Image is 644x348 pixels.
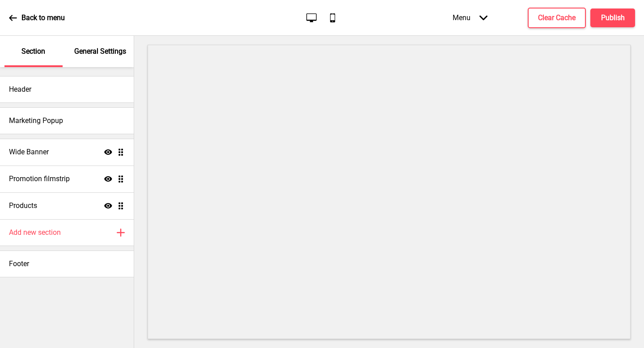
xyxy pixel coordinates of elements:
p: General Settings [74,47,126,56]
h4: Wide Banner [9,147,49,157]
p: Back to menu [21,13,65,23]
h4: Add new section [9,228,61,238]
h4: Products [9,201,37,211]
h4: Clear Cache [538,13,576,23]
h4: Promotion filmstrip [9,174,70,184]
h4: Marketing Popup [9,116,63,126]
p: Section [21,47,45,56]
h4: Publish [601,13,625,23]
button: Clear Cache [528,8,586,28]
h4: Footer [9,259,29,269]
button: Publish [590,8,635,27]
a: Back to menu [9,6,65,30]
div: Menu [444,4,496,31]
h4: Header [9,85,31,94]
